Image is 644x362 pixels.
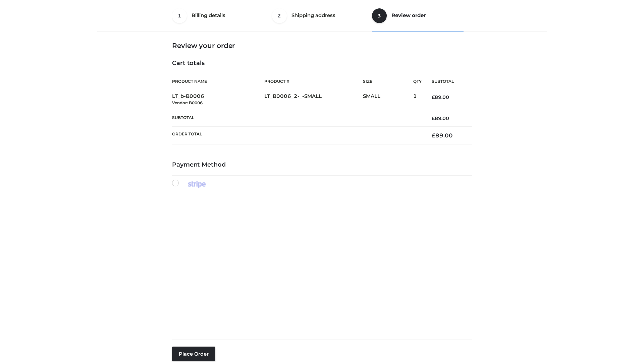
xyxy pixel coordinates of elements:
button: Place order [172,347,215,361]
td: SMALL [363,89,413,110]
bdi: 89.00 [432,132,453,139]
iframe: Secure payment input frame [171,187,471,334]
th: Product # [264,74,363,89]
small: Vendor: B0006 [172,100,203,105]
td: LT_B0006_2-_-SMALL [264,89,363,110]
span: £ [432,115,435,121]
th: Product Name [172,74,264,89]
h4: Payment Method [172,161,472,169]
td: LT_b-B0006 [172,89,264,110]
th: Qty [413,74,422,89]
th: Subtotal [422,74,472,89]
span: £ [432,132,435,139]
td: 1 [413,89,422,110]
bdi: 89.00 [432,94,449,100]
h4: Cart totals [172,60,472,67]
th: Order Total [172,127,422,144]
th: Subtotal [172,110,422,126]
span: £ [432,94,435,100]
h3: Review your order [172,42,472,50]
bdi: 89.00 [432,115,449,121]
th: Size [363,74,410,89]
